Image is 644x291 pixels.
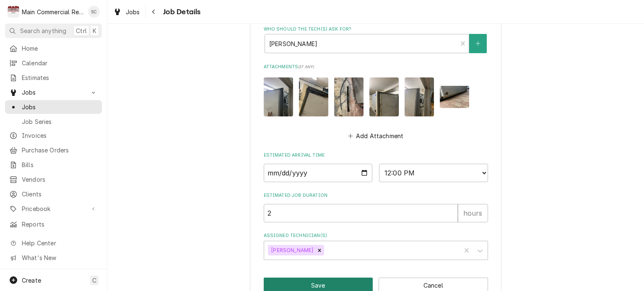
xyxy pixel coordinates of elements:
[315,245,324,256] div: Remove Dorian Wertz
[110,5,143,19] a: Jobs
[22,131,98,140] span: Invoices
[92,276,96,285] span: C
[5,217,102,231] a: Reports
[22,8,83,16] div: Main Commercial Refrigeration Service
[5,236,102,250] a: Go to Help Center
[268,245,315,256] div: [PERSON_NAME]
[22,220,98,229] span: Reports
[22,277,41,284] span: Create
[5,251,102,265] a: Go to What's New
[147,5,161,18] button: Navigate back
[22,204,85,213] span: Pricebook
[5,158,102,172] a: Bills
[334,77,364,116] img: jORRSlDScywdNNnVUjXt
[22,59,98,67] span: Calendar
[88,6,100,18] div: Sharon Campbell's Avatar
[161,6,201,18] span: Job Details
[22,239,97,247] span: Help Center
[88,6,100,18] div: SC
[264,26,488,53] div: Who should the tech(s) ask for?
[22,175,98,184] span: Vendors
[5,23,102,38] button: Search anythingCtrlK
[264,232,488,260] div: Assigned Technician(s)
[5,115,102,129] a: Job Series
[264,232,488,239] label: Assigned Technician(s)
[93,26,96,35] span: K
[5,173,102,186] a: Vendors
[369,77,399,116] img: EnBuey7NSfCdNQZ5J8Sa
[299,77,328,116] img: lVSADMyRcSP7e0iAapCE
[8,6,19,18] div: Main Commercial Refrigeration Service's Avatar
[264,64,488,70] label: Attachments
[5,202,102,216] a: Go to Pricebook
[475,41,480,46] svg: Create New Contact
[22,103,98,111] span: Jobs
[379,164,488,182] select: Time Select
[469,34,487,53] button: Create New Contact
[264,164,373,182] input: Date
[22,73,98,82] span: Estimates
[458,204,488,222] div: hours
[5,100,102,114] a: Jobs
[5,143,102,157] a: Purchase Orders
[22,88,85,97] span: Jobs
[22,44,98,53] span: Home
[405,77,434,116] img: mBvmVXyS8qznIelvz7Jb
[264,152,488,182] div: Estimated Arrival Time
[5,187,102,201] a: Clients
[264,64,488,142] div: Attachments
[264,192,488,199] label: Estimated Job Duration
[22,253,97,262] span: What's New
[264,26,488,33] label: Who should the tech(s) ask for?
[264,77,293,116] img: DZlr5YeRgazGIS41d0R9
[5,56,102,70] a: Calendar
[346,130,405,142] button: Add Attachment
[126,8,140,16] span: Jobs
[5,41,102,55] a: Home
[22,160,98,169] span: Bills
[440,86,469,108] img: kvR09m91Rxu2JLUv95iR
[20,26,66,35] span: Search anything
[8,6,19,18] div: M
[22,117,98,126] span: Job Series
[5,85,102,99] a: Go to Jobs
[22,146,98,155] span: Purchase Orders
[264,192,488,222] div: Estimated Job Duration
[264,152,488,159] label: Estimated Arrival Time
[5,129,102,142] a: Invoices
[298,64,314,69] span: ( if any )
[76,26,87,35] span: Ctrl
[5,71,102,85] a: Estimates
[22,190,98,198] span: Clients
